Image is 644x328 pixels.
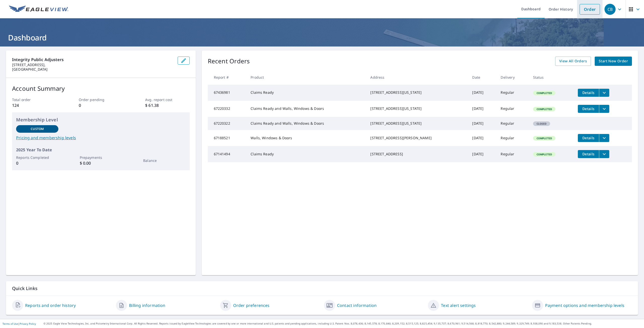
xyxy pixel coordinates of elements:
span: Completed [534,136,555,140]
a: Reports and order history [25,302,76,308]
th: Product [247,70,366,85]
td: [DATE] [468,101,497,117]
h1: Dashboard [6,32,638,43]
div: [STREET_ADDRESS][US_STATE] [370,121,464,126]
p: | [3,322,36,325]
button: detailsBtn-67141494 [578,150,599,158]
span: Completed [534,107,555,111]
p: Quick Links [12,285,632,292]
td: Walls, Windows & Doors [247,130,366,146]
td: Regular [497,85,529,101]
div: [STREET_ADDRESS] [370,152,464,157]
p: 2025 Year To Date [16,147,186,153]
td: 67188521 [208,130,247,146]
p: Avg. report cost [145,97,189,102]
a: Order [580,4,600,15]
a: Pricing and membership levels [16,135,186,141]
a: Payment options and membership levels [545,302,624,308]
td: [DATE] [468,130,497,146]
td: Claims Ready and Walls, Windows & Doors [247,101,366,117]
p: Order pending [79,97,123,102]
td: Regular [497,117,529,130]
div: CB [605,4,616,15]
td: Regular [497,130,529,146]
p: Account Summary [12,84,190,93]
span: Details [581,106,596,111]
button: detailsBtn-67188521 [578,134,599,142]
th: Report # [208,70,247,85]
span: Details [581,90,596,95]
a: Terms of Use [3,322,18,325]
div: [STREET_ADDRESS][US_STATE] [370,106,464,111]
button: detailsBtn-67220332 [578,105,599,113]
span: Completed [534,91,555,95]
button: detailsBtn-67436981 [578,89,599,97]
a: Order preferences [233,302,270,308]
p: [GEOGRAPHIC_DATA] [12,67,174,72]
p: Balance [143,158,185,163]
span: Completed [534,153,555,156]
td: Claims Ready [247,85,366,101]
td: [DATE] [468,117,497,130]
a: Start New Order [595,57,632,66]
span: Details [581,152,596,156]
span: Closed [534,122,550,125]
p: 124 [12,102,56,108]
p: Recent Orders [208,57,250,66]
th: Date [468,70,497,85]
p: [STREET_ADDRESS], [12,63,174,67]
a: Billing information [129,302,165,308]
div: [STREET_ADDRESS][US_STATE] [370,90,464,95]
td: 67220332 [208,101,247,117]
p: © 2025 Eagle View Technologies, Inc. and Pictometry International Corp. All Rights Reserved. Repo... [44,322,641,325]
td: [DATE] [468,85,497,101]
p: $ 61.38 [145,102,189,108]
button: filesDropdownBtn-67436981 [599,89,609,97]
td: 67141494 [208,146,247,162]
span: View All Orders [559,58,587,64]
a: Text alert settings [441,302,476,308]
p: 0 [79,102,123,108]
p: Reports Completed [16,155,58,160]
a: Privacy Policy [20,322,36,325]
td: Claims Ready [247,146,366,162]
th: Status [529,70,574,85]
p: Integrity Public Adjusters [12,57,174,63]
span: Details [581,135,596,140]
a: Contact information [337,302,377,308]
button: filesDropdownBtn-67220332 [599,105,609,113]
th: Address [366,70,468,85]
p: Custom [31,127,44,131]
p: Prepayments [80,155,122,160]
td: 67220322 [208,117,247,130]
p: $ 0.00 [80,160,122,166]
td: Regular [497,146,529,162]
td: Claims Ready and Walls, Windows & Doors [247,117,366,130]
a: View All Orders [555,57,591,66]
th: Delivery [497,70,529,85]
img: EV Logo [9,6,68,13]
td: 67436981 [208,85,247,101]
td: Regular [497,101,529,117]
p: Membership Level [16,116,186,123]
p: Total order [12,97,56,102]
button: filesDropdownBtn-67188521 [599,134,609,142]
p: 0 [16,160,58,166]
div: [STREET_ADDRESS][PERSON_NAME] [370,135,464,140]
button: filesDropdownBtn-67141494 [599,150,609,158]
span: Start New Order [599,58,628,64]
td: [DATE] [468,146,497,162]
